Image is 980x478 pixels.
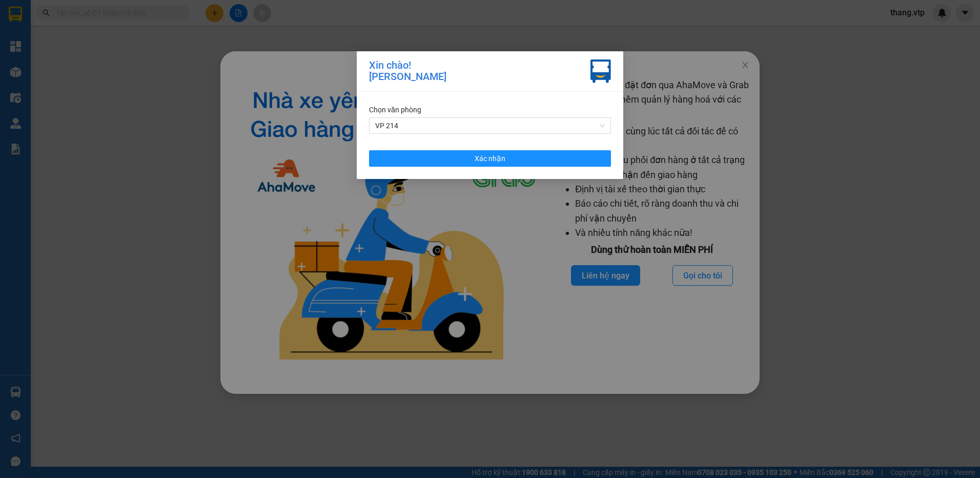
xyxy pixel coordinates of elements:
[475,153,505,164] span: Xác nhận
[369,104,611,115] div: Chọn văn phòng
[590,59,611,83] img: vxr-icon
[369,59,446,83] div: Xin chào! [PERSON_NAME]
[369,150,611,167] button: Xác nhận
[375,118,605,133] span: VP 214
